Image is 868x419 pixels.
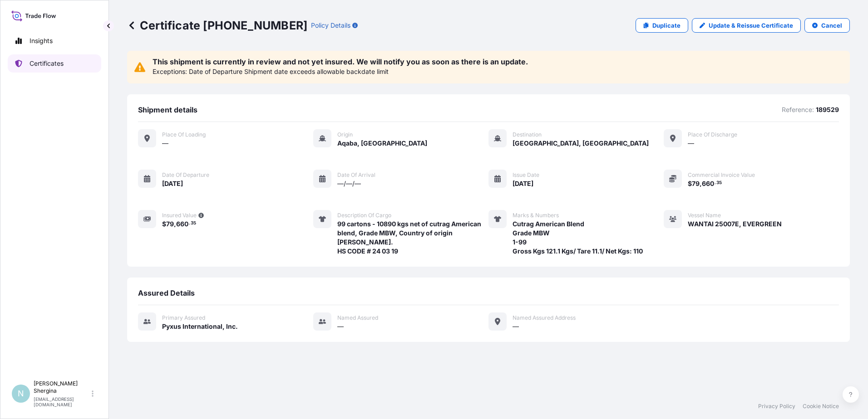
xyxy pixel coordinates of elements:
[513,212,559,219] span: Marks & Numbers
[803,403,839,410] a: Cookie Notice
[174,221,176,227] span: ,
[688,219,782,229] span: WANTAI 25007E, EVERGREEN
[153,67,187,76] p: Exceptions:
[513,219,643,256] span: Cutrag American Blend Grade MBW 1-99 Gross Kgs 121.1 Kgs/ Tare 11.1/ Net Kgs: 110
[700,180,702,187] span: ,
[337,212,391,219] span: Description of cargo
[166,221,174,227] span: 79
[311,21,350,30] p: Policy Details
[513,171,539,179] span: Issue Date
[692,18,801,33] a: Update & Reissue Certificate
[162,139,168,148] span: —
[692,180,700,187] span: 79
[804,18,850,33] button: Cancel
[162,171,209,179] span: Date of departure
[162,314,205,322] span: Primary assured
[652,21,681,30] p: Duplicate
[189,222,190,225] span: .
[337,314,378,322] span: Named Assured
[337,131,353,138] span: Origin
[716,181,722,185] span: 35
[702,180,714,187] span: 660
[758,403,795,410] a: Privacy Policy
[688,171,755,179] span: Commercial Invoice Value
[34,396,90,407] p: [EMAIL_ADDRESS][DOMAIN_NAME]
[337,219,488,256] span: 99 cartons - 10890 kgs net of cutrag American blend, Grade MBW, Country of origin [PERSON_NAME]. ...
[138,288,195,297] span: Assured Details
[191,222,196,225] span: 35
[8,54,101,73] a: Certificates
[30,59,64,68] p: Certificates
[153,58,528,65] p: This shipment is currently in review and not yet insured. We will notify you as soon as there is ...
[513,322,519,331] span: —
[337,322,344,331] span: —
[8,32,101,50] a: Insights
[709,21,793,30] p: Update & Reissue Certificate
[18,389,24,398] span: N
[30,36,53,45] p: Insights
[513,139,649,148] span: [GEOGRAPHIC_DATA], [GEOGRAPHIC_DATA]
[337,171,375,179] span: Date of arrival
[688,139,694,148] span: —
[636,18,688,33] a: Duplicate
[138,105,197,114] span: Shipment details
[162,212,197,219] span: Insured Value
[688,212,721,219] span: Vessel Name
[337,179,361,188] span: —/—/—
[688,180,692,187] span: $
[162,131,206,138] span: Place of Loading
[821,21,842,30] p: Cancel
[162,179,183,188] span: [DATE]
[513,131,542,138] span: Destination
[782,105,814,114] p: Reference:
[816,105,839,114] p: 189529
[127,18,307,33] p: Certificate [PHONE_NUMBER]
[513,314,576,322] span: Named Assured Address
[176,221,188,227] span: 660
[688,131,737,138] span: Place of discharge
[162,322,238,331] span: Pyxus International, Inc.
[715,181,716,185] span: .
[337,139,427,148] span: Aqaba, [GEOGRAPHIC_DATA]
[513,179,533,188] span: [DATE]
[189,67,389,76] p: Date of Departure Shipment date exceeds allowable backdate limit
[34,380,90,395] p: [PERSON_NAME] Shergina
[162,221,166,227] span: $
